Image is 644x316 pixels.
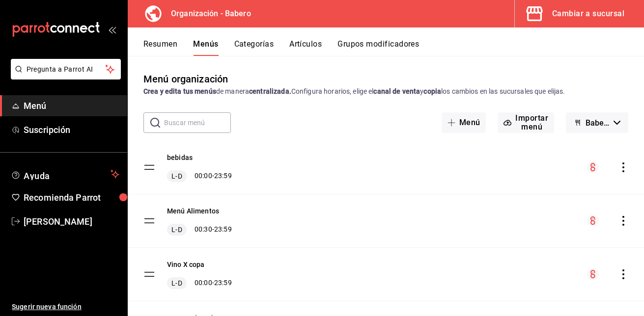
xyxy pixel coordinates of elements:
span: Ayuda [24,168,107,180]
span: Sugerir nueva función [12,302,119,312]
span: L-D [169,171,184,181]
button: drag [143,161,155,173]
a: Pregunta a Parrot AI [7,71,121,81]
div: Menú organización [143,72,228,86]
strong: centralizada. [249,87,291,95]
span: L-D [169,278,184,288]
button: Vino X copa [167,260,205,269]
div: 00:00 - 23:59 [167,170,232,182]
span: Pregunta a Parrot AI [27,64,106,75]
h3: Organización - Babero [163,8,251,20]
strong: Crea y edita tus menús [143,87,216,95]
span: Menú [24,99,119,112]
div: de manera Configura horarios, elige el y los cambios en las sucursales que elijas. [143,86,628,97]
button: Resumen [143,39,177,56]
button: Menú [442,112,486,133]
button: drag [143,215,155,227]
input: Buscar menú [164,113,231,132]
span: Suscripción [24,123,119,136]
span: [PERSON_NAME] [24,215,119,228]
button: Categorías [234,39,274,56]
button: Pregunta a Parrot AI [11,59,121,79]
div: 00:30 - 23:59 [167,224,232,236]
button: Menús [193,39,218,56]
button: actions [618,269,628,279]
strong: canal de venta [373,87,420,95]
button: Importar menú [498,112,554,133]
div: Cambiar a sucursal [552,7,624,21]
button: drag [143,268,155,280]
button: Grupos modificadores [337,39,419,56]
button: Menú Alimentos [167,206,219,216]
strong: copia [423,87,441,95]
button: Babero/Biberon - Borrador [566,112,628,133]
button: bebidas [167,153,193,162]
button: actions [618,162,628,172]
span: Babero/Biberon - Borrador [586,118,610,128]
span: Recomienda Parrot [24,191,119,204]
span: L-D [169,225,184,235]
div: navigation tabs [143,39,644,56]
div: 00:00 - 23:59 [167,277,232,289]
button: actions [618,216,628,226]
button: open_drawer_menu [108,26,116,33]
button: Artículos [289,39,322,56]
